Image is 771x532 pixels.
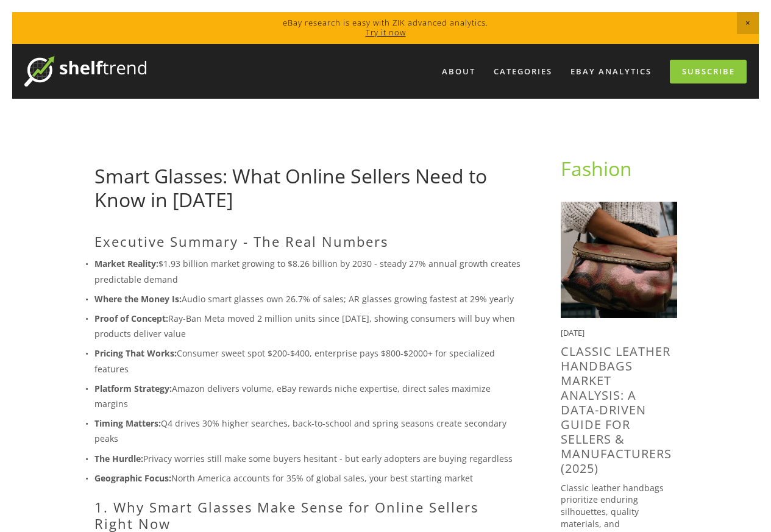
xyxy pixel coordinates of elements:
strong: Proof of Concept: [94,313,168,324]
p: North America accounts for 35% of global sales, your best starting market [94,470,522,486]
strong: Timing Matters: [94,417,161,429]
strong: Market Reality: [94,258,158,269]
img: ShelfTrend [24,56,146,87]
div: Categories [486,62,560,82]
span: Close Announcement [737,12,759,34]
a: Fashion [561,155,632,182]
h2: Executive Summary - The Real Numbers [94,233,522,249]
time: [DATE] [561,327,584,338]
strong: Where the Money Is: [94,293,182,305]
p: Consumer sweet spot $200-$400, enterprise pays $800-$2000+ for specialized features [94,346,522,376]
a: About [434,62,483,82]
strong: Geographic Focus: [94,472,171,484]
a: Try it now [366,27,406,38]
p: Audio smart glasses own 26.7% of sales; AR glasses growing fastest at 29% yearly [94,291,522,307]
strong: Platform Strategy: [94,383,172,394]
p: Privacy worries still make some buyers hesitant - but early adopters are buying regardless [94,451,522,466]
img: Classic Leather Handbags Market Analysis: A Data-Driven Guide for Sellers &amp; Manufacturers (2025) [561,202,677,318]
p: Amazon delivers volume, eBay rewards niche expertise, direct sales maximize margins [94,381,522,411]
h2: 1. Why Smart Glasses Make Sense for Online Sellers Right Now [94,499,522,531]
p: Q4 drives 30% higher searches, back-to-school and spring seasons create secondary peaks [94,416,522,446]
a: Smart Glasses: What Online Sellers Need to Know in [DATE] [94,163,487,212]
a: Classic Leather Handbags Market Analysis: A Data-Driven Guide for Sellers & Manufacturers (2025) [561,343,672,477]
a: eBay Analytics [563,62,659,82]
p: $1.93 billion market growing to $8.26 billion by 2030 - steady 27% annual growth creates predicta... [94,256,522,286]
strong: Pricing That Works: [94,347,177,359]
strong: The Hurdle: [94,453,143,464]
a: Subscribe [670,60,747,83]
p: Ray-Ban Meta moved 2 million units since [DATE], showing consumers will buy when products deliver... [94,311,522,341]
